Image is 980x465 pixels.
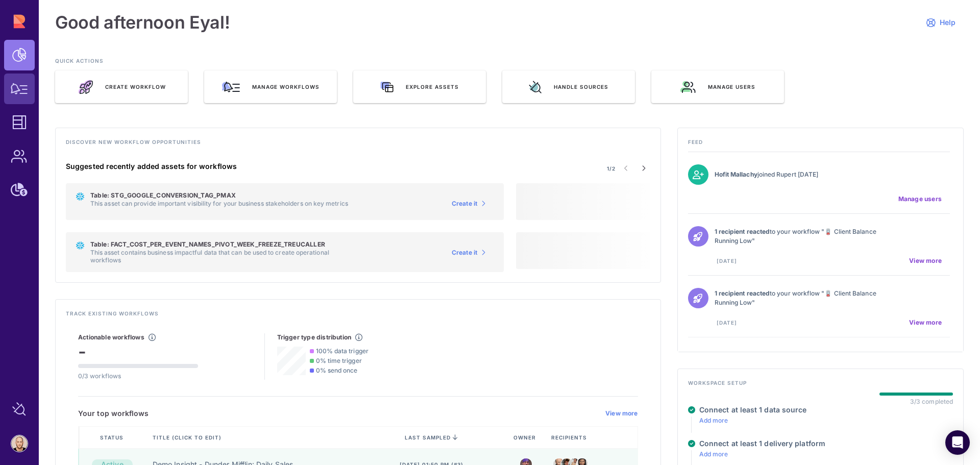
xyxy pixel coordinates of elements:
[715,228,770,235] strong: 1 recipient reacted
[910,398,953,405] div: 3/3 completed
[66,310,650,323] h4: Track existing workflows
[688,379,953,393] h4: Workspace setup
[699,417,728,424] a: Add more
[607,165,616,172] span: 1/2
[78,409,149,418] h5: Your top workflows
[105,83,166,90] span: Create Workflow
[554,83,608,90] span: Handle sources
[551,434,589,441] span: Recipients
[90,191,348,200] h5: Table: STG_GOOGLE_CONVERSION_TAG_PMAX
[699,439,825,448] h4: Connect at least 1 delivery platform
[90,200,348,207] p: This asset can provide important visibility for your business stakeholders on key metrics
[405,434,451,440] span: last sampled
[406,83,459,90] span: Explore assets
[55,12,230,33] h1: Good afternoon Eyal!
[452,200,478,208] span: Create it
[699,450,728,458] a: Add more
[90,249,355,264] p: This asset contains business impactful data that can be used to create operational workflows
[252,83,320,90] span: Manage workflows
[909,319,942,327] span: View more
[100,434,126,441] span: Status
[688,138,953,152] h4: Feed
[513,434,538,441] span: Owner
[452,249,478,257] span: Create it
[605,409,638,418] a: View more
[715,227,894,246] p: to your workflow "🪫 Client Balance Running Low"
[708,83,755,90] span: Manage users
[316,347,369,355] span: 100% data trigger
[945,430,970,455] div: Open Intercom Messenger
[78,341,86,362] span: -
[715,170,757,178] strong: Hofit Mallachy
[11,435,28,452] img: account-photo
[153,434,224,441] span: Title (click to edit)
[898,195,942,203] span: Manage users
[78,80,93,94] img: rocket_launch.e46a70e1.svg
[715,289,770,297] strong: 1 recipient reacted
[909,257,942,265] span: View more
[66,138,650,152] h4: Discover new workflow opportunities
[78,333,144,341] h5: Actionable workflows
[277,333,352,341] h5: Trigger type distribution
[940,18,955,27] span: Help
[66,162,504,171] h4: Suggested recently added assets for workflows
[55,57,964,70] h3: QUICK ACTIONS
[715,289,894,307] p: to your workflow "🪫 Client Balance Running Low"
[78,372,198,380] p: 0/3 workflows
[717,319,737,326] span: [DATE]
[90,240,355,249] h5: Table: FACT_COST_PER_EVENT_NAMES_PIVOT_WEEK_FREEZE_TREUCALLER
[699,405,807,414] h4: Connect at least 1 data source
[717,257,737,264] span: [DATE]
[316,366,358,374] span: 0% send once
[715,170,894,179] p: joined Rupert [DATE]
[316,357,362,364] span: 0% time trigger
